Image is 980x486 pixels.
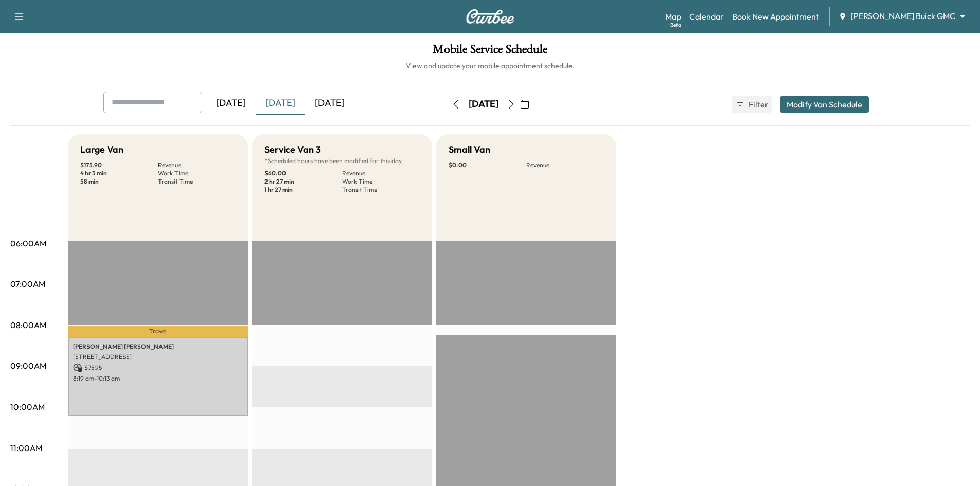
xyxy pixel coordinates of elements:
a: Calendar [689,10,724,23]
p: 10:00AM [10,401,45,413]
button: Filter [732,96,772,113]
a: Book New Appointment [732,10,819,23]
span: Filter [749,98,767,111]
div: [DATE] [305,92,354,115]
p: [STREET_ADDRESS] [73,353,243,361]
p: 09:00AM [10,359,46,372]
p: 1 hr 27 min [264,186,342,194]
p: 2 hr 27 min [264,177,342,186]
a: MapBeta [665,10,681,23]
button: Modify Van Schedule [780,96,869,113]
p: Scheduled hours have been modified for this day [264,157,420,165]
p: Travel [68,326,248,337]
h5: Large Van [80,142,123,157]
div: [DATE] [206,92,256,115]
img: Curbee Logo [466,9,515,24]
h6: View and update your mobile appointment schedule. [10,61,970,71]
p: $ 175.90 [80,161,158,169]
p: 11:00AM [10,442,42,454]
p: 58 min [80,177,158,186]
p: $ 0.00 [449,161,526,169]
p: 8:19 am - 10:13 am [73,374,243,383]
div: [DATE] [469,98,498,111]
p: $ 60.00 [264,169,342,177]
p: Work Time [342,177,420,186]
h5: Small Van [449,142,490,157]
div: [DATE] [256,92,305,115]
p: Revenue [526,161,604,169]
p: 4 hr 3 min [80,169,158,177]
p: Revenue [342,169,420,177]
p: 08:00AM [10,319,46,331]
p: 06:00AM [10,237,46,249]
p: $ 75.95 [73,363,243,372]
h1: Mobile Service Schedule [10,43,970,61]
h5: Service Van 3 [264,142,321,157]
p: [PERSON_NAME] [PERSON_NAME] [73,343,243,351]
p: 07:00AM [10,278,45,290]
p: Transit Time [158,177,236,186]
p: Work Time [158,169,236,177]
div: Beta [670,21,681,29]
p: Transit Time [342,186,420,194]
p: Revenue [158,161,236,169]
span: [PERSON_NAME] Buick GMC [851,10,955,22]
